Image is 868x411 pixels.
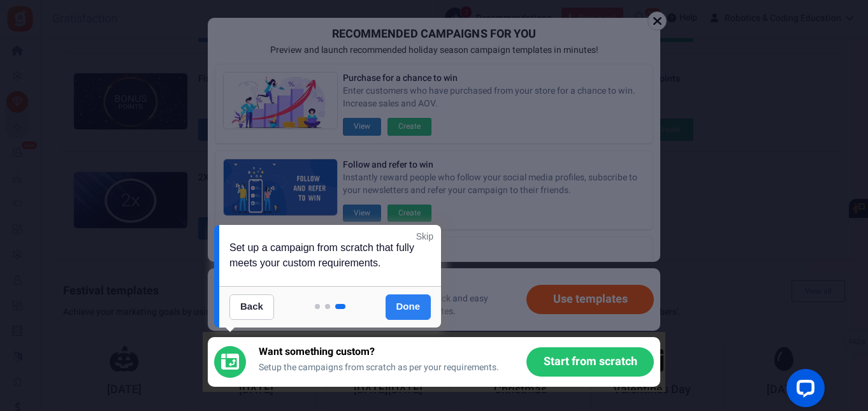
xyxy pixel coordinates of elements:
[229,294,274,320] a: Back
[416,230,433,243] a: Skip
[386,294,431,320] a: Done
[219,225,441,286] div: Set up a campaign from scratch that fully meets your custom requirements.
